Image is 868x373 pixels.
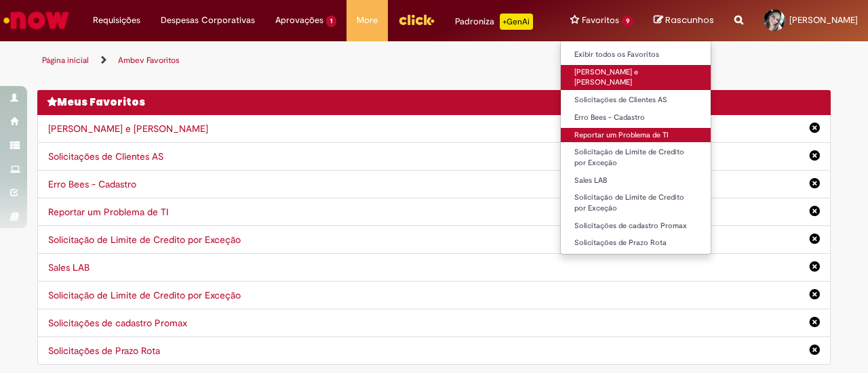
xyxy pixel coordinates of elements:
[93,14,140,27] span: Requisições
[622,16,633,27] span: 9
[561,190,711,215] a: Solicitação de Limite de Credito por Exceção
[1,7,71,34] img: ServiceNow
[48,234,241,246] a: Solicitação de Limite de Credito por Exceção
[48,261,90,273] a: Sales LAB
[37,48,831,73] ul: Trilhas de página
[665,14,714,26] span: Rascunhos
[48,317,187,329] a: Solicitações de cadastro Promax
[48,206,168,218] a: Reportar um Problema de TI
[561,110,711,125] a: Erro Bees - Cadastro
[48,150,163,162] a: Solicitações de Clientes AS
[561,236,711,250] a: Solicitações de Prazo Rota
[500,14,533,30] p: +GenAi
[42,55,89,66] a: Página inicial
[398,9,435,30] img: click_logo_yellow_360x200.png
[118,55,180,66] a: Ambev Favoritos
[48,178,136,190] a: Erro Bees - Cadastro
[582,14,619,27] span: Favoritos
[560,41,711,255] ul: Favoritos
[161,14,255,27] span: Despesas Corporativas
[48,123,208,135] a: [PERSON_NAME] e [PERSON_NAME]
[561,128,711,143] a: Reportar um Problema de TI
[48,289,241,301] a: Solicitação de Limite de Credito por Exceção
[561,65,711,90] a: [PERSON_NAME] e [PERSON_NAME]
[789,14,858,26] span: [PERSON_NAME]
[654,14,714,27] a: Rascunhos
[561,145,711,170] a: Solicitação de Limite de Credito por Exceção
[561,47,711,62] a: Exibir todos os Favoritos
[57,95,145,109] span: Meus Favoritos
[357,14,378,27] span: More
[326,16,336,27] span: 1
[48,345,160,357] a: Solicitações de Prazo Rota
[455,14,533,30] div: Padroniza
[561,219,711,234] a: Solicitações de cadastro Promax
[275,14,323,27] span: Aprovações
[561,93,711,108] a: Solicitações de Clientes AS
[561,173,711,188] a: Sales LAB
